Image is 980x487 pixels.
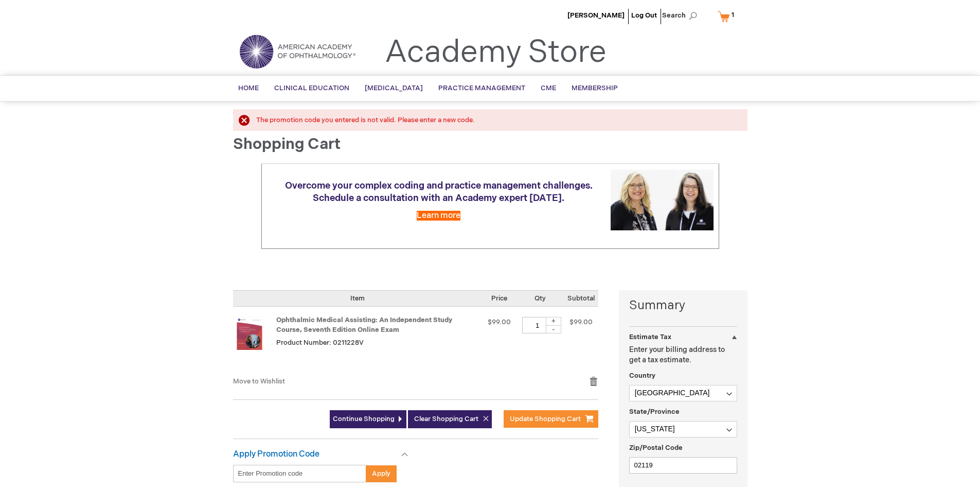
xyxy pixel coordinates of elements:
a: Move to Wishlist [233,377,285,385]
span: Product Number: 0211228V [276,339,364,347]
span: Overcome your complex coding and practice management challenges. Schedule a consultation with an ... [285,180,593,204]
div: The promotion code you entered is not valid. Please enter a new code. [256,115,737,125]
button: Clear Shopping Cart [408,410,492,428]
a: Ophthalmic Medical Assisting: An Independent Study Course, Seventh Edition Online Exam [276,316,452,334]
img: Ophthalmic Medical Assisting: An Independent Study Course, Seventh Edition Online Exam [233,317,266,350]
span: Clinical Education [274,84,349,92]
span: Qty [534,294,546,303]
span: Zip/Postal Code [629,444,683,452]
span: [MEDICAL_DATA] [365,84,423,92]
span: Subtotal [567,294,595,303]
button: Update Shopping Cart [504,410,598,428]
div: + [546,317,561,326]
span: Search [662,5,701,26]
span: Shopping Cart [233,135,341,154]
img: Schedule a consultation with an Academy expert today [611,170,714,230]
span: Apply [372,469,390,478]
a: Learn more [417,211,460,221]
a: Ophthalmic Medical Assisting: An Independent Study Course, Seventh Edition Online Exam [233,317,276,365]
input: Enter Promotion code [233,465,366,482]
span: 1 [732,11,734,19]
span: Item [350,294,365,303]
span: Home [238,84,259,92]
span: Continue Shopping [333,415,395,423]
span: CME [541,84,556,92]
span: Country [629,372,655,380]
span: State/Province [629,408,680,416]
a: Continue Shopping [330,410,406,428]
a: 1 [716,7,741,25]
p: Enter your billing address to get a tax estimate. [629,345,737,365]
button: Apply [366,465,397,482]
strong: Estimate Tax [629,333,671,341]
span: $99.00 [569,318,593,326]
strong: Summary [629,297,737,314]
a: Academy Store [385,34,607,71]
span: Price [491,294,507,303]
span: Clear Shopping Cart [414,415,478,423]
a: [PERSON_NAME] [567,11,625,20]
div: - [546,325,561,333]
span: Practice Management [438,84,525,92]
span: Membership [572,84,618,92]
a: Log Out [631,11,657,20]
input: Qty [522,317,553,333]
span: $99.00 [488,318,511,326]
span: Update Shopping Cart [510,415,581,423]
strong: Apply Promotion Code [233,449,319,459]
